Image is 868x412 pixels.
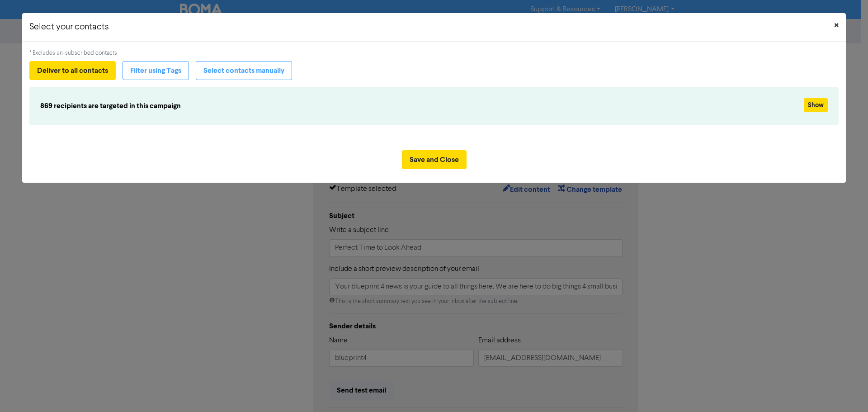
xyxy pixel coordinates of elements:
button: Filter using Tags [123,61,189,80]
button: Save and Close [402,150,467,169]
iframe: Chat Widget [823,369,868,412]
div: * Excludes un-subscribed contacts [29,49,839,57]
span: × [834,19,839,33]
button: Close [827,13,846,38]
button: Deliver to all contacts [29,61,116,80]
h6: 869 recipients are targeted in this campaign [40,102,694,110]
button: Select contacts manually [196,61,292,80]
h5: Select your contacts [29,20,109,34]
button: Show [804,98,828,112]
